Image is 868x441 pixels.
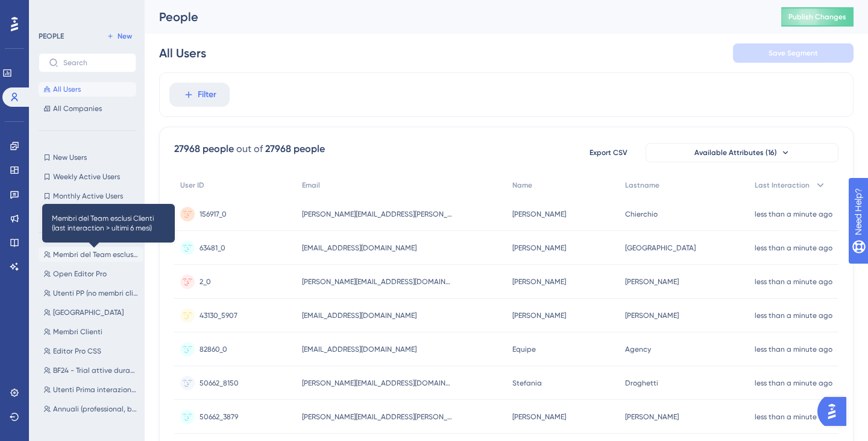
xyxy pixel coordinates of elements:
span: Last Interaction [755,180,810,190]
input: Search [63,59,126,67]
span: [PERSON_NAME] [512,243,566,253]
div: People [159,8,751,25]
button: Save Segment [733,43,854,63]
span: Publish Changes [788,12,846,22]
span: [PERSON_NAME][EMAIL_ADDRESS][PERSON_NAME][DOMAIN_NAME] [302,209,453,219]
div: 27968 people [265,142,325,156]
span: 63481_0 [200,243,225,253]
span: Weekly Active Users [53,172,120,182]
span: [PERSON_NAME] [625,277,679,287]
time: less than a minute ago [755,379,832,387]
button: New Users [39,150,136,165]
span: New Users [53,153,87,162]
span: 156917_0 [200,209,227,219]
button: Membri Clienti [39,325,143,339]
span: Lastname [625,180,659,190]
span: Membri del Team esclusi Clienti (last interaction > ultimi 6 mesi) [53,250,139,259]
time: less than a minute ago [755,311,832,320]
div: 27968 people [174,142,234,156]
span: Editor Pro CSS [53,346,101,356]
span: Export CSV [590,148,627,157]
button: All Users [39,82,136,97]
button: Annuali (professional, business, advanced) [39,402,143,416]
span: Filter [198,87,216,102]
span: 2_0 [200,277,211,287]
span: Agency [625,344,651,354]
span: Available Attributes (16) [694,148,777,157]
button: Utenti Prima interazione > 1 giorno [39,382,143,397]
button: Available Attributes (16) [646,143,838,162]
button: Inactive Users [39,208,136,223]
span: Email [302,180,320,190]
button: BF24 - Trial attive durante la promo [39,363,143,378]
span: [PERSON_NAME][EMAIL_ADDRESS][DOMAIN_NAME] [302,277,453,287]
span: Annuali (professional, business, advanced) [53,404,139,414]
span: Monthly Active Users [53,191,123,201]
span: Utenti Prima interazione > 1 giorno [53,385,139,395]
span: Save Segment [769,48,818,58]
span: Droghetti [625,378,658,388]
span: [PERSON_NAME] [625,311,679,320]
span: Chierchio [625,209,658,219]
button: All Companies [39,101,136,116]
span: 50662_8150 [200,378,239,388]
button: Filter [169,83,230,107]
span: [PERSON_NAME] [512,209,566,219]
span: BF24 - Trial attive durante la promo [53,366,139,375]
span: [PERSON_NAME] [512,311,566,320]
span: [GEOGRAPHIC_DATA] [625,243,696,253]
span: [PERSON_NAME][EMAIL_ADDRESS][PERSON_NAME][DOMAIN_NAME] [302,412,453,422]
button: Publish Changes [781,7,854,27]
time: less than a minute ago [755,413,832,421]
button: Monthly Active Users [39,189,136,203]
span: Open Editor Pro [53,269,107,279]
button: Weekly Active Users [39,170,136,184]
button: New [102,29,136,43]
span: [PERSON_NAME] [512,277,566,287]
button: Export CSV [578,143,638,162]
span: 82860_0 [200,344,227,354]
time: less than a minute ago [755,244,832,252]
span: 50662_3879 [200,412,238,422]
button: Open Editor Pro [39,267,143,281]
time: less than a minute ago [755,210,832,218]
time: less than a minute ago [755,345,832,354]
span: All Users [53,84,81,94]
span: New [118,31,132,41]
span: Utenti PP (no membri cliente) [53,288,139,298]
span: [EMAIL_ADDRESS][DOMAIN_NAME] [302,243,417,253]
span: [EMAIL_ADDRESS][DOMAIN_NAME] [302,344,417,354]
span: [PERSON_NAME] [512,412,566,422]
span: User ID [180,180,204,190]
time: less than a minute ago [755,278,832,286]
span: Name [512,180,532,190]
span: 43130_5907 [200,311,237,320]
div: PEOPLE [39,31,64,41]
div: out of [236,142,263,156]
span: Membri Clienti [53,327,102,337]
div: All Users [159,45,206,62]
span: [GEOGRAPHIC_DATA] [53,308,124,317]
span: Need Help? [28,3,75,17]
span: Equipe [512,344,536,354]
button: Membri del Team esclusi Clienti (last interaction > ultimi 6 mesi) [39,247,143,262]
button: [GEOGRAPHIC_DATA] [39,305,143,320]
span: [EMAIL_ADDRESS][DOMAIN_NAME] [302,311,417,320]
button: Utenti PP (no membri cliente) [39,286,143,300]
span: Stefania [512,378,542,388]
span: [PERSON_NAME][EMAIL_ADDRESS][DOMAIN_NAME] [302,378,453,388]
button: Editor Pro CSS [39,344,143,358]
iframe: UserGuiding AI Assistant Launcher [817,393,854,430]
span: All Companies [53,104,102,113]
span: [PERSON_NAME] [625,412,679,422]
